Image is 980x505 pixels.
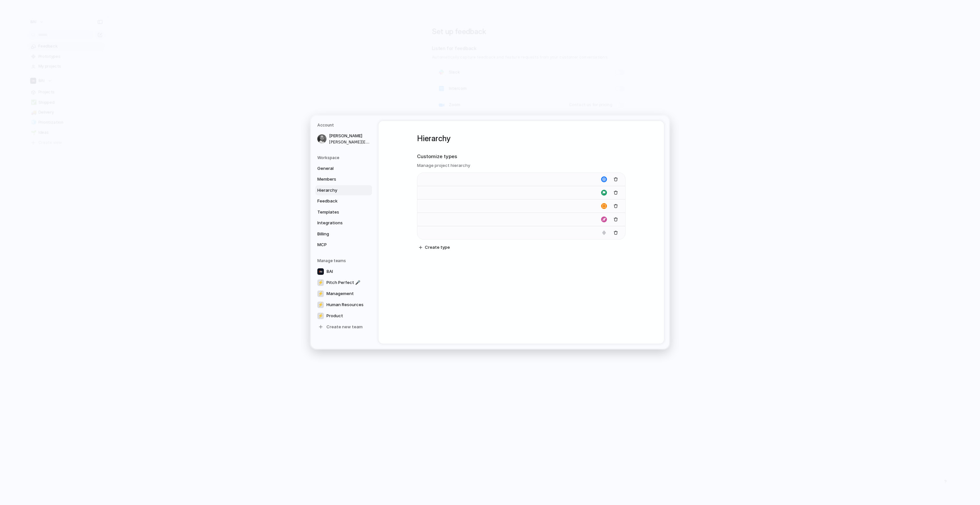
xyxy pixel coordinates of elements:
[315,240,372,250] a: MCP
[315,207,372,217] a: Templates
[315,174,372,185] a: Members
[315,185,372,196] a: Hierarchy
[317,165,359,172] span: General
[329,133,371,139] span: [PERSON_NAME]
[326,324,363,330] span: Create new team
[317,290,324,297] div: ⚡
[315,311,372,321] a: ⚡Product
[326,268,333,275] span: 8AI
[317,155,372,161] h5: Workspace
[317,242,359,248] span: MCP
[326,313,343,319] span: Product
[317,313,324,319] div: ⚡
[315,196,372,206] a: Feedback
[315,131,372,147] a: [PERSON_NAME][PERSON_NAME][EMAIL_ADDRESS][DOMAIN_NAME]
[417,162,626,169] h3: Manage project hierarchy
[326,302,364,308] span: Human Resources
[317,258,372,264] h5: Manage teams
[417,153,626,160] h2: Customize types
[315,163,372,174] a: General
[326,279,360,286] span: Pitch Perfect 🎤
[317,198,359,204] span: Feedback
[317,279,324,286] div: ⚡
[317,231,359,237] span: Billing
[317,176,359,183] span: Members
[315,218,372,228] a: Integrations
[315,266,372,277] a: 8AI
[416,243,453,252] button: Create type
[425,244,450,251] span: Create type
[315,322,372,332] a: Create new team
[326,290,354,297] span: Management
[329,139,371,145] span: [PERSON_NAME][EMAIL_ADDRESS][DOMAIN_NAME]
[315,289,372,299] a: ⚡Management
[315,300,372,310] a: ⚡Human Resources
[417,133,626,144] h1: Hierarchy
[315,229,372,239] a: Billing
[317,302,324,308] div: ⚡
[317,209,359,215] span: Templates
[315,277,372,288] a: ⚡Pitch Perfect 🎤
[317,187,359,194] span: Hierarchy
[317,220,359,226] span: Integrations
[317,122,372,128] h5: Account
